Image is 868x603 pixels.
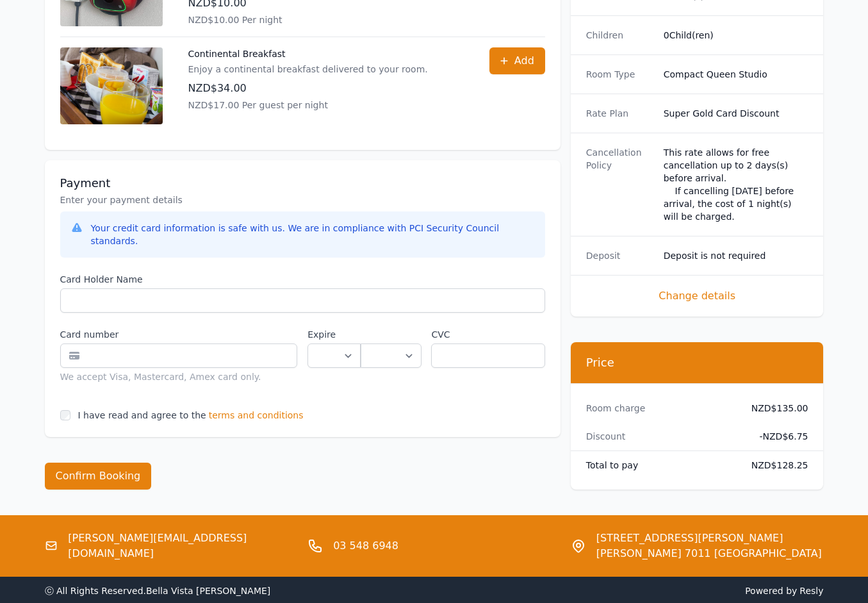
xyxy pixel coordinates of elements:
div: This rate allows for free cancellation up to 2 days(s) before arrival. If cancelling [DATE] befor... [664,146,808,223]
p: Continental Breakfast [188,47,428,60]
label: CVC [431,328,545,341]
p: Enjoy a continental breakfast delivered to your room. [188,63,428,76]
a: [PERSON_NAME][EMAIL_ADDRESS][DOMAIN_NAME] [68,531,297,561]
dd: NZD$135.00 [741,402,808,415]
dd: Super Gold Card Discount [664,107,808,120]
dd: - NZD$6.75 [741,430,808,443]
dt: Room charge [586,402,731,415]
dd: 0 Child(ren) [664,29,808,42]
dt: Children [586,29,653,42]
label: Card number [60,328,298,341]
img: Continental Breakfast [60,47,163,124]
h3: Price [586,355,808,370]
span: ⓒ All Rights Reserved. Bella Vista [PERSON_NAME] [45,586,271,596]
button: Add [489,47,545,74]
p: NZD$34.00 [188,81,428,96]
h3: Payment [60,176,545,191]
span: Change details [586,288,808,304]
label: Expire [307,328,361,341]
div: Your credit card information is safe with us. We are in compliance with PCI Security Council stan... [91,222,535,247]
span: terms and conditions [209,409,304,422]
label: Card Holder Name [60,273,545,286]
span: Powered by [439,584,824,597]
div: We accept Visa, Mastercard, Amex card only. [60,370,298,383]
a: Resly [799,586,823,596]
span: [PERSON_NAME] 7011 [GEOGRAPHIC_DATA] [596,546,822,561]
dd: Deposit is not required [664,249,808,262]
p: NZD$10.00 Per night [188,13,464,26]
span: Add [514,53,534,69]
p: Enter your payment details [60,194,545,206]
dd: NZD$128.25 [741,459,808,472]
dt: Total to pay [586,459,731,472]
label: . [361,328,421,341]
dt: Room Type [586,68,653,81]
p: NZD$17.00 Per guest per night [188,99,428,112]
a: 03 548 6948 [333,538,398,554]
dt: Rate Plan [586,107,653,120]
span: [STREET_ADDRESS][PERSON_NAME] [596,531,822,546]
dt: Deposit [586,249,653,262]
label: I have read and agree to the [78,410,206,420]
dd: Compact Queen Studio [664,68,808,81]
dt: Discount [586,430,731,443]
dt: Cancellation Policy [586,146,653,223]
button: Confirm Booking [45,463,152,490]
